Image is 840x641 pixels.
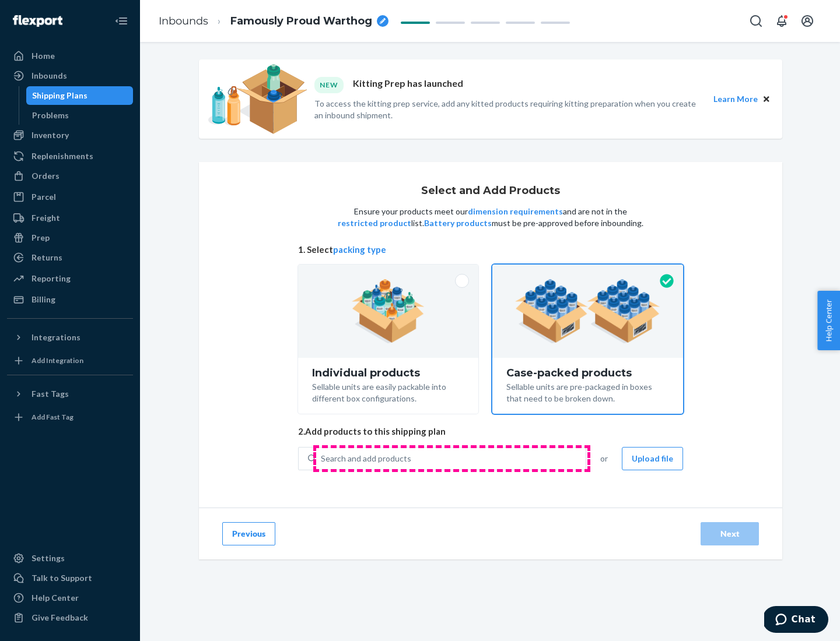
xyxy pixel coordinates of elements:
[710,528,749,540] div: Next
[298,425,683,438] span: 2. Add products to this shipping plan
[421,185,560,197] h1: Select and Add Products
[312,367,464,379] div: Individual products
[770,9,793,33] button: Open notifications
[760,93,773,105] button: Close
[314,98,703,121] p: To access the kitting prep service, add any kitted products requiring kitting preparation when yo...
[7,549,133,568] a: Settings
[7,608,133,627] button: Give Feedback
[701,522,759,545] button: Next
[32,592,79,604] div: Help Center
[622,447,683,470] button: Upload file
[7,188,133,206] a: Parcel
[506,367,669,379] div: Case-packed products
[26,106,134,125] a: Problems
[32,388,69,400] div: Fast Tags
[796,9,819,33] button: Open account menu
[32,232,50,244] div: Prep
[713,93,758,105] button: Learn More
[424,217,492,229] button: Battery products
[468,206,563,217] button: dimension requirements
[7,66,133,85] a: Inbounds
[600,453,608,464] span: or
[353,77,463,93] p: Kitting Prep has launched
[333,244,386,256] button: packing type
[7,269,133,288] a: Reporting
[32,170,60,182] div: Orders
[7,248,133,267] a: Returns
[352,279,425,343] img: individual-pack.facf35554cb0f1810c75b2bd6df2d64e.png
[515,279,660,343] img: case-pack.59cecea509d18c883b923b81aeac6d0b.png
[7,328,133,347] button: Integrations
[7,47,133,65] a: Home
[32,129,69,141] div: Inventory
[312,379,464,404] div: Sellable units are easily packable into different box configurations.
[506,379,669,404] div: Sellable units are pre-packaged in boxes that need to be broken down.
[32,355,83,365] div: Add Integration
[7,351,133,370] a: Add Integration
[32,552,65,564] div: Settings
[32,212,60,224] div: Freight
[32,110,69,121] div: Problems
[32,412,73,422] div: Add Fast Tag
[32,294,55,305] div: Billing
[32,50,55,62] div: Home
[7,589,133,607] a: Help Center
[222,522,275,545] button: Previous
[764,606,828,635] iframe: Opens a widget where you can chat to one of our agents
[32,572,92,584] div: Talk to Support
[32,150,93,162] div: Replenishments
[32,90,87,101] div: Shipping Plans
[321,453,411,464] div: Search and add products
[7,569,133,587] button: Talk to Support
[7,126,133,145] a: Inventory
[32,273,71,284] div: Reporting
[314,77,344,93] div: NEW
[230,14,372,29] span: Famously Proud Warthog
[32,612,88,624] div: Give Feedback
[744,9,768,33] button: Open Search Box
[7,228,133,247] a: Prep
[338,217,411,229] button: restricted product
[298,244,683,256] span: 1. Select
[817,291,840,350] button: Help Center
[32,252,62,263] div: Returns
[7,408,133,427] a: Add Fast Tag
[7,167,133,185] a: Orders
[110,9,133,33] button: Close Navigation
[26,86,134,105] a: Shipping Plans
[159,15,208,27] a: Inbounds
[7,209,133,227] a: Freight
[7,290,133,309] a: Billing
[13,15,62,27] img: Flexport logo
[7,147,133,165] a: Replenishments
[7,385,133,403] button: Fast Tags
[32,191,56,203] div: Parcel
[149,4,398,38] ol: breadcrumbs
[32,332,80,343] div: Integrations
[337,206,645,229] p: Ensure your products meet our and are not in the list. must be pre-approved before inbounding.
[32,70,67,82] div: Inbounds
